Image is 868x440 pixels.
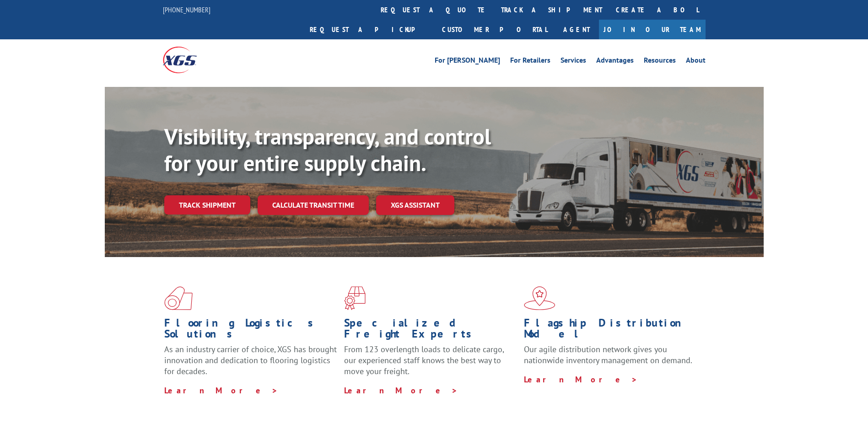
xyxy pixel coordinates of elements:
a: Learn More > [164,385,278,396]
span: As an industry carrier of choice, XGS has brought innovation and dedication to flooring logistics... [164,344,337,376]
a: For [PERSON_NAME] [435,57,500,67]
a: Join Our Team [599,20,706,39]
a: Resources [644,57,676,67]
h1: Specialized Freight Experts [344,317,517,344]
a: Learn More > [524,374,638,385]
a: [PHONE_NUMBER] [163,5,210,14]
a: Advantages [596,57,634,67]
a: Agent [554,20,599,39]
img: xgs-icon-flagship-distribution-model-red [524,286,555,310]
p: From 123 overlength loads to delicate cargo, our experienced staff knows the best way to move you... [344,344,517,385]
h1: Flooring Logistics Solutions [164,317,337,344]
h1: Flagship Distribution Model [524,317,697,344]
b: Visibility, transparency, and control for your entire supply chain. [164,122,491,177]
span: Our agile distribution network gives you nationwide inventory management on demand. [524,344,692,365]
a: Customer Portal [435,20,554,39]
a: Calculate transit time [258,195,369,215]
a: Learn More > [344,385,458,396]
img: xgs-icon-focused-on-flooring-red [344,286,366,310]
a: For Retailers [510,57,550,67]
a: Services [561,57,586,67]
a: Request a pickup [303,20,435,39]
a: Track shipment [164,195,250,215]
a: XGS ASSISTANT [376,195,454,215]
a: About [686,57,706,67]
img: xgs-icon-total-supply-chain-intelligence-red [164,286,193,310]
